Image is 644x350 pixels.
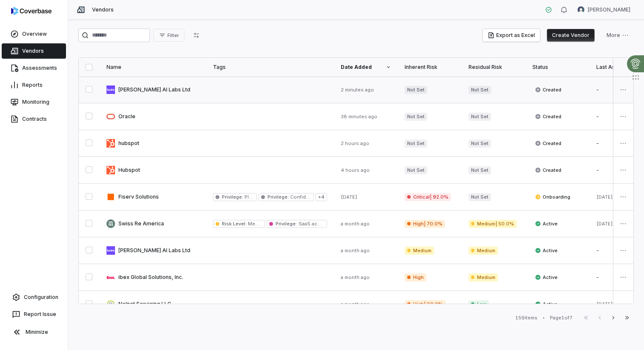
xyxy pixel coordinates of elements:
span: Filter [167,32,179,39]
div: Status [532,64,583,71]
span: Active [535,274,558,281]
span: Medium | 50.0% [469,220,517,228]
a: Overview [2,26,66,42]
span: a month ago [341,274,370,280]
span: Not Set [469,86,491,94]
span: Not Set [469,193,491,201]
span: Active [535,220,558,227]
span: Not Set [469,166,491,174]
span: a month ago [341,301,370,307]
div: Tags [213,64,327,71]
a: Reports [2,77,66,93]
span: 38 minutes ago [341,114,377,120]
span: Vendors [92,6,114,13]
a: Monitoring [2,94,66,110]
span: Not Set [405,166,427,174]
span: [DATE] [596,194,613,200]
button: Export as Excel [483,29,540,42]
span: Not Set [405,113,427,121]
span: 4 hours ago [341,167,370,173]
span: Not Set [469,113,491,121]
span: Created [535,167,561,174]
span: Privilege : [276,221,297,227]
button: Create Vendor [547,29,595,42]
span: Created [535,140,561,147]
span: Onboarding [535,193,570,200]
span: Medium [247,221,266,227]
span: [DATE] [596,221,613,227]
a: Assessments [2,60,66,76]
span: Created [535,113,561,120]
span: Active [535,301,558,307]
div: Page 1 of 7 [550,315,572,321]
span: Medium [469,247,498,255]
span: Risk Level : [222,221,247,227]
button: Report Issue [3,307,64,322]
button: Filter [153,29,184,42]
a: Vendors [2,43,66,59]
div: Residual Risk [469,64,519,71]
span: High | 60.0% [405,300,446,308]
span: High [405,273,426,282]
div: 159 items [515,315,538,321]
span: [DATE] [596,301,613,307]
span: Critical | 92.0% [405,193,451,201]
span: Created [535,86,561,93]
button: Brian Ball avatar[PERSON_NAME] [572,3,635,16]
span: Not Set [405,139,427,148]
span: Medium [405,247,434,255]
span: a month ago [341,221,370,227]
span: Privilege : [267,194,289,200]
span: Confidential Internal Data [289,194,349,200]
span: High | 70.0% [405,220,445,228]
img: logo-D7KZi-bG.svg [11,7,52,15]
span: [DATE] [341,194,357,200]
button: More [601,29,634,42]
span: Medium [469,273,498,282]
span: Low [469,300,489,308]
div: Inherent Risk [405,64,455,71]
span: a month ago [341,248,370,253]
span: 2 minutes ago [341,87,374,93]
span: PII Data Access [243,194,281,200]
span: + 4 [316,193,327,201]
a: Contracts [2,111,66,127]
img: Brian Ball avatar [578,6,584,13]
div: • [543,315,545,321]
span: 2 hours ago [341,140,369,146]
span: Not Set [469,139,491,148]
div: Name [106,64,199,71]
span: SaaS access [297,221,329,227]
span: Active [535,247,558,254]
a: Configuration [3,290,64,305]
button: Minimize [3,324,64,341]
span: [PERSON_NAME] [588,6,630,13]
span: Not Set [405,86,427,94]
div: Date Added [341,64,391,71]
span: Privilege : [222,194,243,200]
